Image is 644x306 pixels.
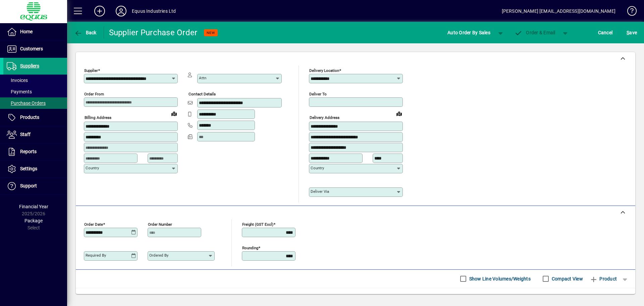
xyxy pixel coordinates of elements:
[590,273,617,284] span: Product
[84,222,103,226] mat-label: Order date
[110,5,132,17] button: Profile
[84,68,98,73] mat-label: Supplier
[132,6,176,16] div: Equus Industries Ltd
[627,30,629,35] span: S
[7,78,28,83] span: Invoices
[444,27,494,39] button: Auto Order By Sales
[19,204,48,209] span: Financial Year
[3,109,67,126] a: Products
[67,27,104,39] app-page-header-button: Back
[3,178,67,194] a: Support
[394,108,405,119] a: View on map
[622,1,636,23] a: Knowledge Base
[311,166,324,170] mat-label: Country
[309,68,339,73] mat-label: Delivery Location
[3,161,67,177] a: Settings
[74,30,97,35] span: Back
[3,24,67,40] a: Home
[86,166,99,170] mat-label: Country
[169,108,179,119] a: View on map
[311,189,329,194] mat-label: Deliver via
[447,27,490,38] span: Auto Order By Sales
[7,100,46,106] span: Purchase Orders
[3,75,67,86] a: Invoices
[207,31,215,35] span: NEW
[148,222,172,226] mat-label: Order number
[149,253,168,258] mat-label: Ordered by
[625,27,639,39] button: Save
[72,27,98,39] button: Back
[596,27,614,39] button: Cancel
[84,92,104,96] mat-label: Order from
[3,86,67,97] a: Payments
[242,245,258,250] mat-label: Rounding
[468,275,531,282] label: Show Line Volumes/Weights
[515,30,555,35] span: Order & Email
[24,218,43,223] span: Package
[20,183,37,188] span: Support
[20,29,33,34] span: Home
[3,126,67,143] a: Staff
[3,97,67,109] a: Purchase Orders
[3,41,67,57] a: Customers
[550,275,583,282] label: Compact View
[502,6,615,16] div: [PERSON_NAME] [EMAIL_ADDRESS][DOMAIN_NAME]
[3,143,67,160] a: Reports
[511,27,559,39] button: Order & Email
[309,92,327,96] mat-label: Deliver To
[109,27,198,38] div: Supplier Purchase Order
[20,115,39,120] span: Products
[199,76,206,80] mat-label: Attn
[598,27,613,38] span: Cancel
[586,273,620,285] button: Product
[20,166,37,171] span: Settings
[86,253,106,258] mat-label: Required by
[20,132,31,137] span: Staff
[20,149,37,154] span: Reports
[7,89,32,94] span: Payments
[89,5,110,17] button: Add
[242,222,273,226] mat-label: Freight (GST excl)
[20,63,39,69] span: Suppliers
[627,27,637,38] span: ave
[20,46,43,51] span: Customers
